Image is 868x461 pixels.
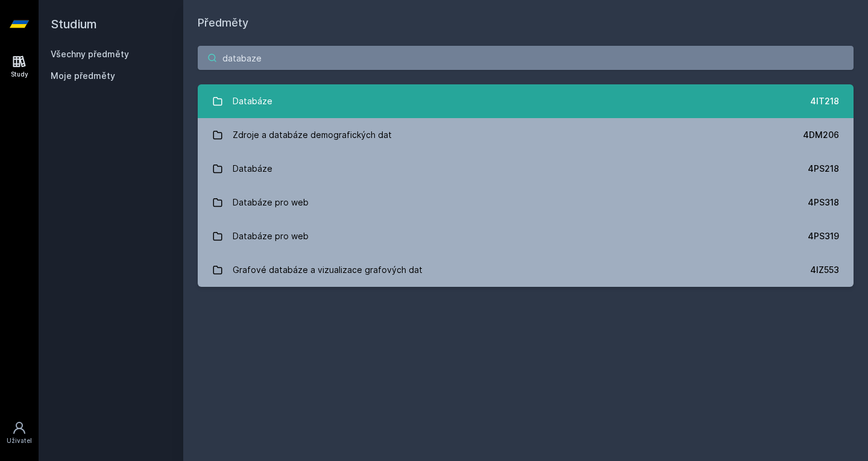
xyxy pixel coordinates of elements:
[198,118,854,152] a: Zdroje a databáze demografických dat 4DM206
[803,129,839,141] div: 4DM206
[233,224,309,248] div: Databáze pro web
[233,89,272,113] div: Databáze
[2,48,36,85] a: Study
[7,436,32,445] div: Uživatel
[810,264,839,276] div: 4IZ553
[198,14,854,31] h1: Předměty
[198,84,854,118] a: Databáze 4IT218
[233,190,309,215] div: Databáze pro web
[2,415,36,451] a: Uživatel
[198,219,854,253] a: Databáze pro web 4PS319
[810,95,839,107] div: 4IT218
[198,253,854,287] a: Grafové databáze a vizualizace grafových dat 4IZ553
[51,70,115,82] span: Moje předměty
[198,186,854,219] a: Databáze pro web 4PS318
[808,196,839,209] div: 4PS318
[808,163,839,175] div: 4PS218
[808,230,839,242] div: 4PS319
[198,46,854,70] input: Název nebo ident předmětu…
[233,258,423,282] div: Grafové databáze a vizualizace grafových dat
[233,123,392,147] div: Zdroje a databáze demografických dat
[198,152,854,186] a: Databáze 4PS218
[51,49,129,59] a: Všechny předměty
[233,157,272,181] div: Databáze
[11,70,28,79] div: Study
